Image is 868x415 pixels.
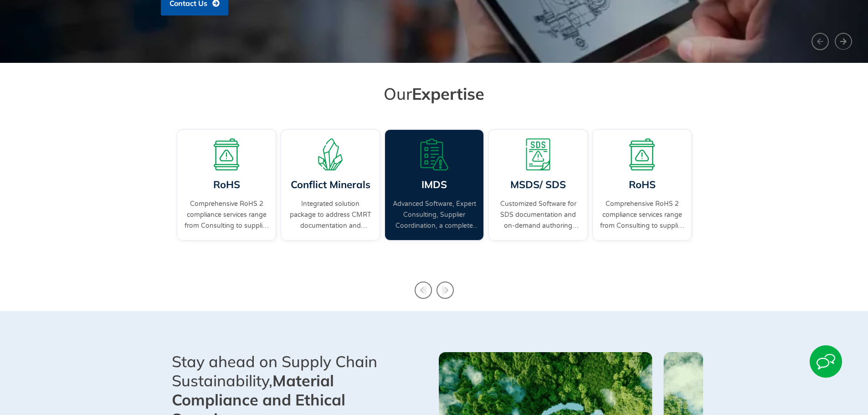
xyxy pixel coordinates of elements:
a: Integrated solution package to address CMRT documentation and supplier engagement. [288,199,373,231]
a: MSDS/ SDS [510,178,566,191]
a: Advanced Software, Expert Consulting, Supplier Coordination, a complete IMDS solution. [392,199,477,231]
h2: Our [179,83,689,104]
div: 2 / 4 [278,127,382,261]
a: IMDS [421,178,447,191]
a: Conflict Minerals [290,178,370,191]
div: Carousel | Horizontal scrolling: Arrow Left & Right [175,127,694,261]
img: Start Chat [810,345,842,378]
img: A board with a warning sign [626,138,658,170]
div: 1 / 4 [175,127,278,261]
span: Expertise [412,83,484,104]
a: RoHS [628,178,655,191]
div: Next slide [437,282,454,299]
a: Comprehensive RoHS 2 compliance services range from Consulting to supplier engagement... [600,199,684,231]
div: 1 / 4 [590,127,694,261]
div: Previous slide [415,282,432,299]
img: A warning board with SDS displaying [522,138,554,170]
img: A board with a warning sign [211,138,242,170]
div: 4 / 4 [486,127,590,261]
a: Customized Software for SDS documentation and on-demand authoring services [496,199,580,231]
div: 3 / 4 [382,127,486,261]
a: RoHS [213,178,240,191]
img: A representation of minerals [314,138,346,170]
a: Comprehensive RoHS 2 compliance services range from Consulting to supplier engagement... [184,199,269,231]
img: A list board with a warning [418,138,450,170]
